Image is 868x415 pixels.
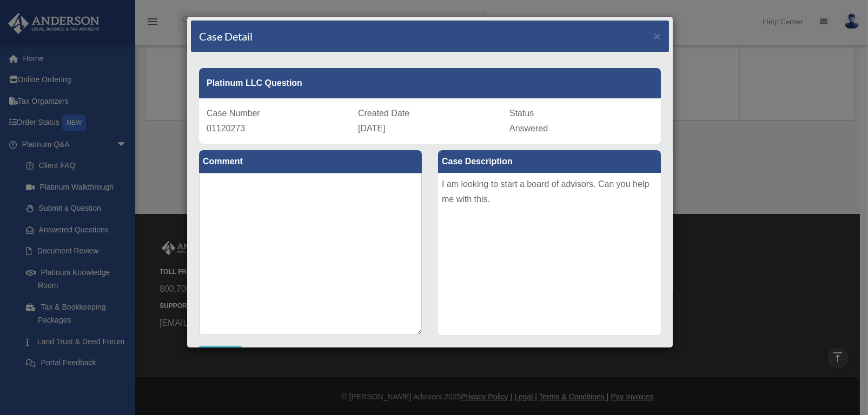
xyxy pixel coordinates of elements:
div: I am looking to start a board of advisors. Can you help me with this. [438,173,661,335]
span: 01120273 [207,124,245,133]
label: Case Description [438,150,661,173]
label: Comment [199,150,422,173]
span: × [654,30,661,42]
span: Created Date [358,109,409,118]
div: Platinum LLC Question [199,68,661,98]
span: [DATE] [358,124,385,133]
button: Close [654,30,661,42]
span: Answered [509,124,548,133]
h4: Case Detail [199,29,253,44]
span: Case Number [207,109,260,118]
button: Comment [199,346,242,362]
span: Status [509,109,534,118]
